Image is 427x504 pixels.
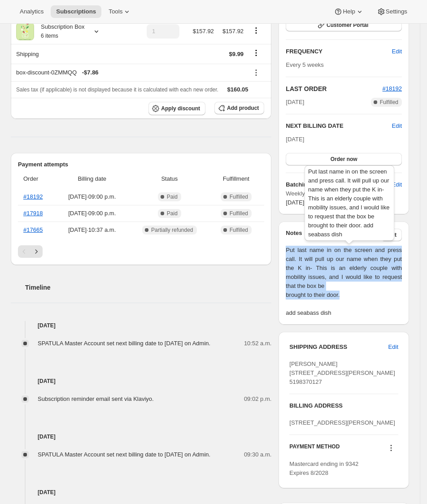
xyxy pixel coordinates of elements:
h3: PAYMENT METHOD [289,443,340,455]
span: Paid [167,210,178,217]
span: 10:52 a.m. [244,339,271,348]
span: Settings [386,8,407,15]
button: Help [328,5,369,18]
span: Sales tax (if applicable) is not displayed because it is calculated with each new order. [16,87,218,93]
a: #18192 [383,85,402,92]
th: Shipping [11,44,139,64]
span: Edit [392,47,402,56]
button: Product actions [249,26,263,35]
h2: Timeline [25,283,271,292]
span: [DATE] [286,136,304,143]
span: $157.92 [193,28,214,35]
span: SPATULA Master Account set next billing date to [DATE] on Admin. [38,340,210,347]
span: Fulfillment [213,174,259,183]
a: #18192 [23,193,43,200]
button: Edit [392,122,402,130]
span: Tools [109,8,122,15]
span: Analytics [20,8,44,15]
span: Subscription reminder email sent via Klaviyo. [38,395,154,402]
span: Order now [331,156,357,163]
button: Customer Portal [286,19,402,31]
h6: Batching Settings [286,180,392,189]
span: Add product [227,104,259,112]
h2: FREQUENCY [286,47,392,56]
span: [DATE] · 09:00 p.m. [58,192,126,201]
span: [PERSON_NAME] [STREET_ADDRESS][PERSON_NAME] 5198370127 [289,361,395,385]
span: $157.92 [222,28,244,35]
th: Order [18,169,56,189]
button: Shipping actions [249,48,263,58]
span: Status [131,174,208,183]
button: Edit [387,178,407,192]
button: Analytics [14,5,49,18]
span: [DATE] · 10:37 a.m. [58,226,126,235]
span: 09:30 a.m. [244,450,271,459]
button: Tools [103,5,137,18]
span: Fulfilled [230,226,248,234]
span: [STREET_ADDRESS][PERSON_NAME] [289,419,395,426]
nav: Pagination [18,245,264,258]
div: box-discount-0ZMMQQ [16,68,244,77]
span: - $7.86 [82,68,99,77]
a: #17918 [23,210,43,217]
h3: Notes [286,229,381,241]
span: Put last name in on the screen and press call. It will pull up our name when they put the K in- T... [286,246,402,317]
span: Every 5 weeks [286,61,324,68]
button: Add product [214,102,264,114]
button: Settings [371,5,413,18]
span: Apply discount [161,105,200,112]
button: #18192 [383,84,402,93]
span: Fulfilled [230,193,248,200]
span: Billing date [58,174,126,183]
button: Subscriptions [51,5,101,18]
a: #17665 [23,226,43,233]
h4: [DATE] [11,488,271,497]
button: Edit [387,44,407,59]
span: SPATULA Master Account set next billing date to [DATE] on Admin. [38,451,210,458]
h4: [DATE] [11,432,271,441]
div: Subscription Box [34,22,85,40]
span: $9.99 [229,51,244,57]
span: Mastercard ending in 9342 Expires 8/2028 [289,461,358,476]
span: Fulfilled [230,210,248,217]
span: Help [343,8,355,15]
span: Partially refunded [151,226,193,234]
h3: BILLING ADDRESS [289,401,398,410]
button: Next [30,245,43,258]
span: Edit [392,180,402,189]
span: [DATE] [286,98,304,107]
span: [DATE] · 09:00 p.m. [58,209,126,218]
h2: LAST ORDER [286,84,382,93]
h2: Payment attempts [18,160,264,169]
span: 09:02 p.m. [244,395,271,404]
span: Fulfilled [380,99,398,106]
span: Subscriptions [56,8,96,15]
h3: SHIPPING ADDRESS [289,343,388,352]
h4: [DATE] [11,377,271,386]
span: Weekly on [286,189,402,198]
span: Customer Portal [327,22,368,29]
span: Edit [388,343,398,352]
span: Paid [167,193,178,200]
button: Apply discount [148,102,205,115]
span: [DATE] [286,199,304,206]
button: Edit [383,340,404,354]
span: $160.05 [227,86,248,93]
h2: NEXT BILLING DATE [286,122,392,130]
h4: [DATE] [11,321,271,330]
small: 6 items [41,33,58,39]
button: Order now [286,153,402,165]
